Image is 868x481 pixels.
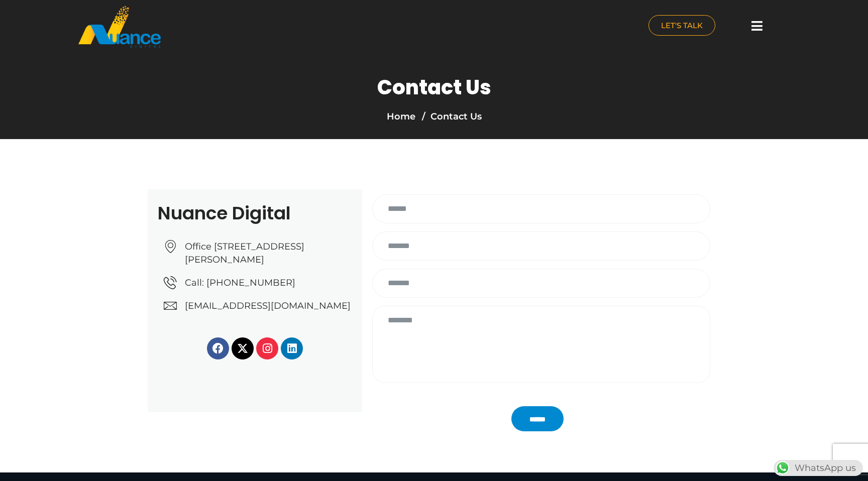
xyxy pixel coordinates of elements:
[419,109,482,124] li: Contact Us
[367,194,715,407] form: Contact form
[648,15,715,36] a: LET'S TALK
[661,22,703,29] span: LET'S TALK
[158,204,352,222] h2: Nuance Digital
[775,460,791,476] img: WhatsApp
[77,5,429,49] a: nuance-qatar_logo
[182,299,351,312] span: [EMAIL_ADDRESS][DOMAIN_NAME]
[774,462,863,473] a: WhatsAppWhatsApp us
[77,5,162,49] img: nuance-qatar_logo
[182,276,295,289] span: Call: [PHONE_NUMBER]
[164,240,352,266] a: Office [STREET_ADDRESS][PERSON_NAME]
[164,276,352,289] a: Call: [PHONE_NUMBER]
[387,111,415,122] a: Home
[774,460,863,476] div: WhatsApp us
[164,299,352,312] a: [EMAIL_ADDRESS][DOMAIN_NAME]
[377,75,491,99] h1: Contact Us
[182,240,353,266] span: Office [STREET_ADDRESS][PERSON_NAME]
